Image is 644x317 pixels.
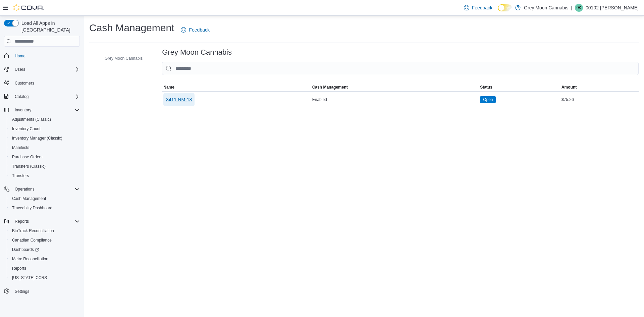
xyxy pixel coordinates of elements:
button: Adjustments (Classic) [7,115,83,124]
button: Users [12,65,28,73]
a: Dashboards [7,245,83,254]
span: Grey Moon Cannabis [105,56,143,61]
span: Reports [12,217,80,225]
h1: Cash Management [89,21,174,35]
button: Inventory Count [7,124,83,134]
span: Cash Management [12,196,46,201]
a: Transfers (Classic) [9,162,48,170]
span: Name [163,85,174,90]
span: Cash Management [312,85,348,90]
div: Enabled [311,96,479,104]
p: Grey Moon Cannabis [524,4,568,12]
span: BioTrack Reconciliation [9,227,80,235]
a: Feedback [461,1,495,14]
span: Operations [12,185,80,193]
span: Feedback [472,4,492,11]
span: Status [480,85,492,90]
input: Dark Mode [498,4,512,11]
a: Purchase Orders [9,153,45,161]
span: Purchase Orders [12,154,43,160]
button: Name [162,83,311,91]
a: Cash Management [9,195,49,203]
span: Inventory [15,107,31,113]
div: $75.26 [560,96,639,104]
span: Customers [12,79,80,87]
span: Inventory Count [9,125,80,133]
span: Reports [9,264,80,272]
a: Dashboards [9,246,42,254]
span: Cash Management [9,195,80,203]
span: Manifests [12,145,29,150]
span: Feedback [189,27,209,33]
p: 00102 [PERSON_NAME] [586,4,639,12]
a: Reports [9,264,29,272]
button: Transfers [7,171,83,180]
span: Catalog [15,94,29,99]
span: Inventory Manager (Classic) [12,136,62,141]
a: Settings [12,287,32,296]
a: Inventory Manager (Classic) [9,134,65,142]
span: Users [15,67,25,72]
button: Purchase Orders [7,152,83,162]
button: Inventory Manager (Classic) [7,134,83,143]
h3: Grey Moon Cannabis [162,48,232,56]
button: Settings [1,286,83,296]
button: Users [1,65,83,74]
span: Inventory Count [12,126,41,131]
span: Users [12,65,80,73]
span: Adjustments (Classic) [12,117,51,122]
span: Transfers (Classic) [12,164,46,169]
button: Inventory [12,106,34,114]
span: Traceabilty Dashboard [9,204,80,212]
button: Customers [1,78,83,88]
button: Traceabilty Dashboard [7,203,83,213]
button: Catalog [12,93,31,101]
button: Reports [12,217,32,225]
span: Open [483,97,493,103]
span: Transfers (Classic) [9,162,80,170]
a: Manifests [9,144,32,152]
span: Adjustments (Classic) [9,115,80,123]
span: Home [12,51,80,60]
button: Cash Management [7,194,83,203]
button: Inventory [1,105,83,115]
span: Amount [561,85,577,90]
button: Grey Moon Cannabis [95,54,145,62]
a: Transfers [9,172,32,180]
span: Inventory [12,106,80,114]
img: Cova [13,4,44,11]
button: [US_STATE] CCRS [7,273,83,282]
span: Transfers [12,173,29,178]
button: BioTrack Reconciliation [7,226,83,235]
span: 3411 NM-18 [166,96,192,103]
span: Load All Apps in [GEOGRAPHIC_DATA] [19,20,80,33]
button: Operations [1,184,83,194]
span: BioTrack Reconciliation [12,228,54,233]
span: Purchase Orders [9,153,80,161]
p: | [571,4,572,12]
button: Reports [1,217,83,226]
button: Manifests [7,143,83,152]
a: BioTrack Reconciliation [9,227,57,235]
span: Transfers [9,172,80,180]
nav: Complex example [4,48,80,314]
a: Metrc Reconciliation [9,255,51,263]
div: 00102 Kristian Serna [575,4,583,12]
a: Inventory Count [9,125,43,133]
button: Status [479,83,560,91]
span: Customers [15,81,34,86]
button: Transfers (Classic) [7,162,83,171]
span: Dashboards [9,246,80,254]
span: Settings [12,287,80,296]
span: Canadian Compliance [12,237,52,243]
button: Canadian Compliance [7,235,83,245]
input: This is a search bar. As you type, the results lower in the page will automatically filter. [162,62,639,75]
span: Washington CCRS [9,274,80,282]
span: Inventory Manager (Classic) [9,134,80,142]
a: Traceabilty Dashboard [9,204,55,212]
button: Operations [12,185,37,193]
button: Metrc Reconciliation [7,254,83,264]
span: Reports [12,266,26,271]
button: Home [1,51,83,60]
